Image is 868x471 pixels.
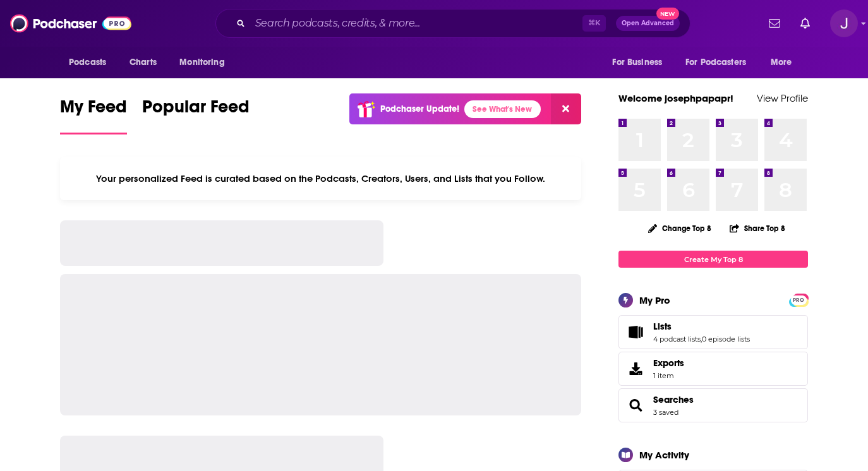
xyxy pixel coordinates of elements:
span: 1 item [653,371,684,380]
span: Lists [653,321,672,332]
span: PRO [791,295,806,305]
a: 4 podcast lists [653,335,701,343]
span: Searches [618,388,808,422]
span: Exports [623,360,648,378]
span: , [701,335,702,343]
span: Logged in as josephpapapr [830,9,858,37]
a: Searches [653,394,694,405]
div: Your personalized Feed is curated based on the Podcasts, Creators, Users, and Lists that you Follow. [60,157,581,200]
a: Welcome josephpapapr! [618,92,733,104]
a: PRO [791,295,806,304]
button: open menu [762,51,808,75]
div: My Pro [639,294,670,306]
button: open menu [60,51,123,75]
span: Exports [653,357,684,369]
input: Search podcasts, credits, & more... [250,13,582,33]
a: Popular Feed [142,96,250,134]
span: For Business [612,54,662,71]
span: Open Advanced [622,20,674,27]
a: View Profile [757,92,808,104]
button: open menu [677,51,764,75]
span: Podcasts [69,54,106,71]
span: ⌘ K [582,15,606,32]
a: My Feed [60,96,127,134]
a: Lists [623,323,648,341]
button: open menu [603,51,678,75]
span: My Feed [60,96,127,125]
span: New [656,8,679,20]
div: Search podcasts, credits, & more... [215,9,690,38]
a: See What's New [464,100,541,118]
img: Podchaser - Follow, Share and Rate Podcasts [10,11,131,35]
span: More [771,54,792,71]
a: Show notifications dropdown [764,13,785,34]
button: Show profile menu [830,9,858,37]
a: Create My Top 8 [618,251,808,268]
span: Popular Feed [142,96,250,125]
a: Charts [121,51,164,75]
a: 3 saved [653,408,678,417]
a: Exports [618,352,808,386]
span: Charts [130,54,157,71]
div: My Activity [639,449,689,461]
a: Show notifications dropdown [795,13,815,34]
button: open menu [171,51,241,75]
p: Podchaser Update! [380,104,459,114]
button: Open AdvancedNew [616,16,680,31]
button: Change Top 8 [641,220,719,236]
span: Lists [618,315,808,349]
span: Monitoring [179,54,224,71]
a: Lists [653,321,750,332]
span: For Podcasters [685,54,746,71]
a: 0 episode lists [702,335,750,343]
img: User Profile [830,9,858,37]
a: Searches [623,396,648,414]
button: Share Top 8 [729,216,786,241]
